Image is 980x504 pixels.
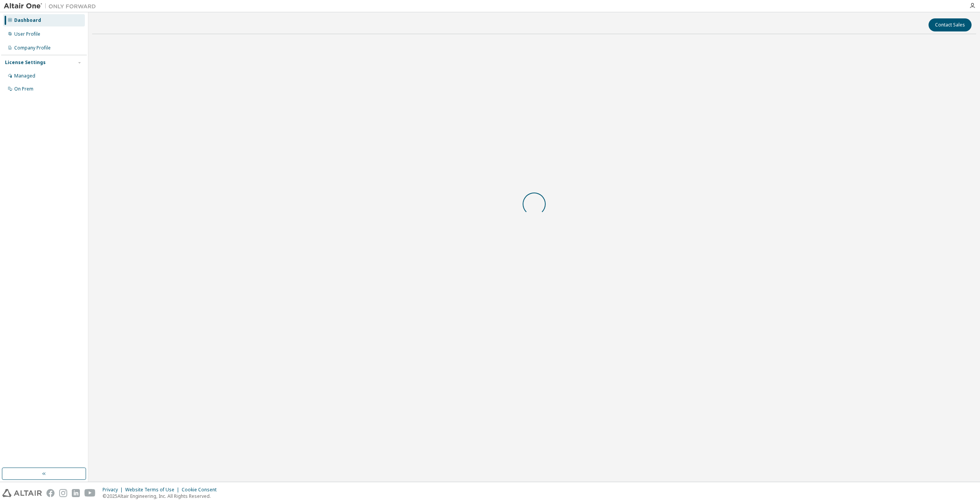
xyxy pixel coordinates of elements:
div: Company Profile [14,45,51,51]
div: Cookie Consent [182,487,221,493]
button: Contact Sales [929,18,972,31]
img: instagram.svg [59,489,67,497]
div: Privacy [103,487,125,493]
p: © 2025 Altair Engineering, Inc. All Rights Reserved. [103,493,221,499]
div: Dashboard [14,17,41,23]
img: linkedin.svg [72,489,80,497]
img: altair_logo.svg [2,489,42,497]
div: License Settings [5,59,46,66]
img: Altair One [4,2,100,10]
div: On Prem [14,86,33,92]
img: facebook.svg [46,489,55,497]
div: Managed [14,73,35,79]
img: youtube.svg [84,489,96,497]
div: Website Terms of Use [125,487,182,493]
div: User Profile [14,31,40,37]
